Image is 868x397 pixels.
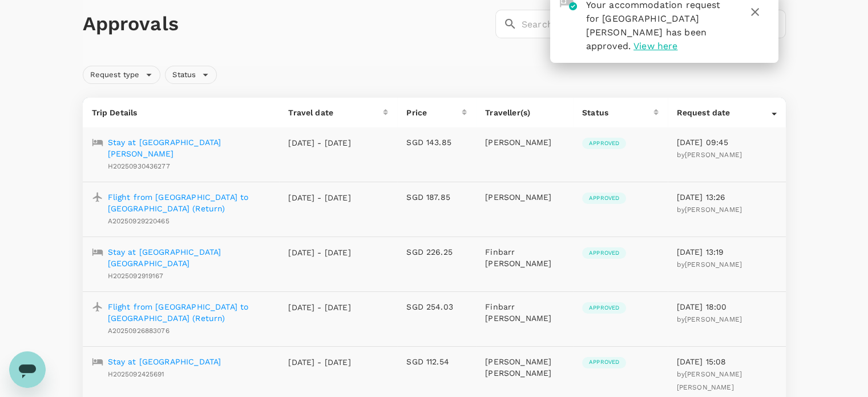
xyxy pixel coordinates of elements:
p: [DATE] 15:08 [677,356,777,367]
span: View here [633,41,677,51]
iframe: Button to launch messaging window [9,351,46,388]
p: [PERSON_NAME] [485,137,564,148]
span: [PERSON_NAME] [PERSON_NAME] [677,370,742,391]
h1: Approvals [83,12,491,36]
span: H2025092919167 [108,272,164,280]
p: SGD 254.03 [406,301,467,312]
a: Flight from [GEOGRAPHIC_DATA] to [GEOGRAPHIC_DATA] (Return) [108,301,271,324]
p: [PERSON_NAME] [485,191,564,203]
span: Approved [582,358,626,366]
div: Status [165,66,217,84]
span: Approved [582,304,626,312]
span: by [677,370,742,391]
span: A20250929220465 [108,217,169,225]
span: H2025092425691 [108,370,165,378]
p: SGD 112.54 [406,356,467,367]
a: Stay at [GEOGRAPHIC_DATA] [GEOGRAPHIC_DATA] [108,246,271,269]
p: Finbarr [PERSON_NAME] [485,246,564,269]
div: Request type [83,66,161,84]
p: Finbarr [PERSON_NAME] [485,301,564,324]
span: by [677,260,742,268]
span: [PERSON_NAME] [685,206,742,214]
a: Stay at [GEOGRAPHIC_DATA] [108,356,221,367]
span: [PERSON_NAME] [685,315,742,323]
p: SGD 226.25 [406,246,467,258]
span: Status [165,70,203,81]
p: [DATE] - [DATE] [288,192,351,203]
p: SGD 143.85 [406,137,467,148]
a: Stay at [GEOGRAPHIC_DATA][PERSON_NAME] [108,137,271,159]
p: [PERSON_NAME] [PERSON_NAME] [485,356,564,379]
span: H20250930436277 [108,162,170,170]
p: [DATE] 13:19 [677,246,777,258]
p: [DATE] 13:26 [677,191,777,203]
div: Status [582,107,653,118]
span: by [677,206,742,214]
input: Search by travellers, trips, or destination [522,10,786,38]
div: Price [406,107,462,118]
div: Travel date [288,107,383,118]
span: Request type [83,70,147,81]
p: [DATE] 09:45 [677,137,777,148]
p: SGD 187.85 [406,191,467,203]
span: [PERSON_NAME] [685,151,742,159]
span: by [677,151,742,159]
span: A20250926883076 [108,327,169,335]
span: Approved [582,249,626,257]
div: Request date [677,107,772,118]
p: Traveller(s) [485,107,564,118]
a: Flight from [GEOGRAPHIC_DATA] to [GEOGRAPHIC_DATA] (Return) [108,191,271,214]
span: by [677,315,742,323]
p: [DATE] - [DATE] [288,356,351,368]
span: Approved [582,139,626,147]
span: Approved [582,194,626,202]
span: [PERSON_NAME] [685,260,742,268]
p: [DATE] - [DATE] [288,247,351,258]
p: [DATE] - [DATE] [288,302,351,313]
p: [DATE] 18:00 [677,301,777,312]
p: Trip Details [92,107,271,118]
p: [DATE] - [DATE] [288,137,351,149]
